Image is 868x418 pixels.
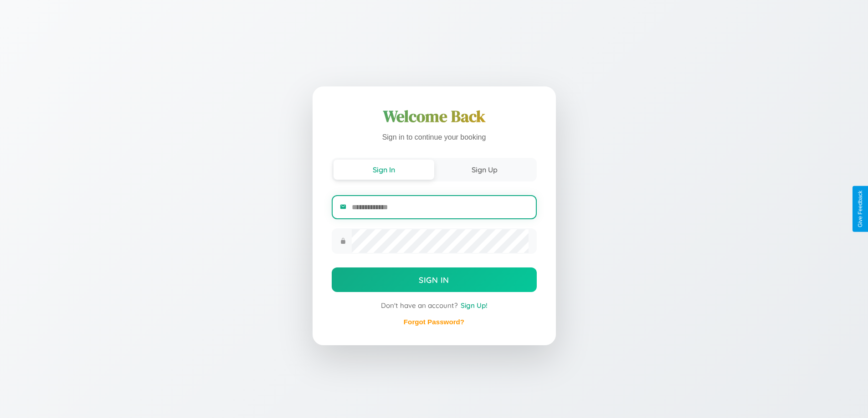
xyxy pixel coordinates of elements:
[332,301,537,310] div: Don't have an account?
[334,160,434,180] button: Sign In
[434,160,535,180] button: Sign Up
[332,131,537,144] p: Sign in to continue your booking
[332,106,537,127] h1: Welcome Back
[332,267,537,292] button: Sign In
[404,318,464,326] a: Forgot Password?
[857,191,863,227] div: Give Feedback
[461,301,488,310] span: Sign Up!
